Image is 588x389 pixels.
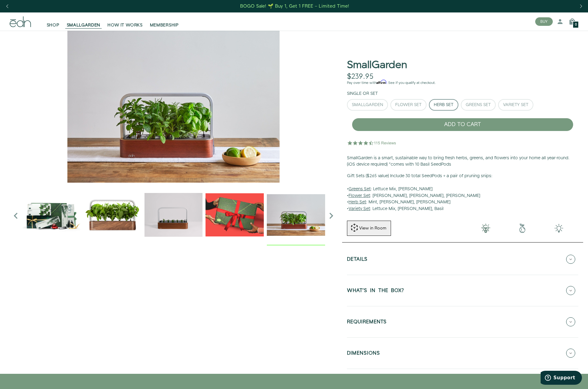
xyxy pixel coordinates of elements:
i: Next slide [325,210,337,222]
img: 001-light-bulb.png [467,224,504,233]
img: edn-holiday-value-herbs-1-square_1000x.png [22,186,80,244]
span: HOW IT WORKS [107,22,142,28]
button: Flower Set [390,99,427,111]
img: edn-smallgarden-mixed-herbs-table-product-2000px_4096x.jpg [10,31,337,183]
div: Flower Set [395,103,422,107]
h5: Details [347,257,368,264]
button: REQUIREMENTS [347,311,578,332]
a: BOGO Sale! 🌱 Buy 1, Get 1 FREE – Limited Time! [240,2,350,11]
button: WHAT'S IN THE BOX? [347,280,578,301]
button: ADD TO CART [352,118,573,131]
button: SmallGarden [347,99,388,111]
img: green-earth.png [504,224,541,233]
img: EMAILS_-_Holiday_21_PT1_28_9986b34a-7908-4121-b1c1-9595d1e43abe_1024x.png [206,186,264,244]
u: Greens Set [348,186,371,192]
p: SmallGarden is a smart, sustainable way to bring fresh herbs, greens, and flowers into your home ... [347,155,578,168]
h5: WHAT'S IN THE BOX? [347,288,404,295]
label: Single or Set [347,91,378,97]
img: edn-trim-basil.2021-09-07_14_55_24_1024x.gif [144,186,203,244]
b: Gift Sets ($265 value) Include 30 total SeedPods + a pair of pruning snips: [347,173,492,179]
div: Greens Set [466,103,491,107]
u: Herb Set [348,199,366,205]
div: 4 / 6 [10,31,337,183]
img: edn-smallgarden-tech.png [541,224,577,233]
button: View in Room [347,221,391,236]
span: 0 [575,23,577,26]
a: SMALLGARDEN [63,15,104,28]
img: Official-EDN-SMALLGARDEN-HERB-HERO-SLV-2000px_1024x.png [83,186,141,244]
a: HOW IT WORKS [104,15,146,28]
button: Greens Set [461,99,496,111]
h5: REQUIREMENTS [347,319,387,326]
div: 4 / 6 [267,186,325,246]
div: $239.95 [347,72,373,81]
p: Pay over time with . See if you qualify at checkout. [347,80,578,86]
a: MEMBERSHIP [146,15,182,28]
h1: SmallGarden [347,60,407,71]
button: DIMENSIONS [347,343,578,364]
button: BUY [535,17,553,26]
div: Variety Set [503,103,529,107]
span: SMALLGARDEN [67,22,100,28]
a: SHOP [43,15,63,28]
div: SmallGarden [352,103,383,107]
div: 3 / 6 [206,186,264,246]
button: Details [347,249,578,270]
span: SHOP [47,22,59,28]
u: Flower Set [348,193,370,199]
u: Variety Set [348,206,370,212]
div: 1 / 6 [83,186,141,246]
span: MEMBERSHIP [150,22,179,28]
i: Previous slide [10,210,22,222]
div: Herb Set [434,103,454,107]
img: 4.5 star rating [347,137,397,149]
span: Affirm [376,80,386,84]
h5: DIMENSIONS [347,351,380,358]
iframe: Öffnet ein Widget, in dem Sie weitere Informationen finden [541,371,582,386]
div: View in Room [359,225,387,231]
img: edn-smallgarden-mixed-herbs-table-product-2000px_1024x.jpg [267,186,325,244]
p: • : Lettuce Mix, [PERSON_NAME] • : [PERSON_NAME], [PERSON_NAME], [PERSON_NAME] • : Mint, [PERSON_... [347,173,578,212]
div: BOGO Sale! 🌱 Buy 1, Get 1 FREE – Limited Time! [240,3,349,9]
button: Herb Set [429,99,458,111]
button: Variety Set [498,99,533,111]
div: 2 / 6 [144,186,203,246]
